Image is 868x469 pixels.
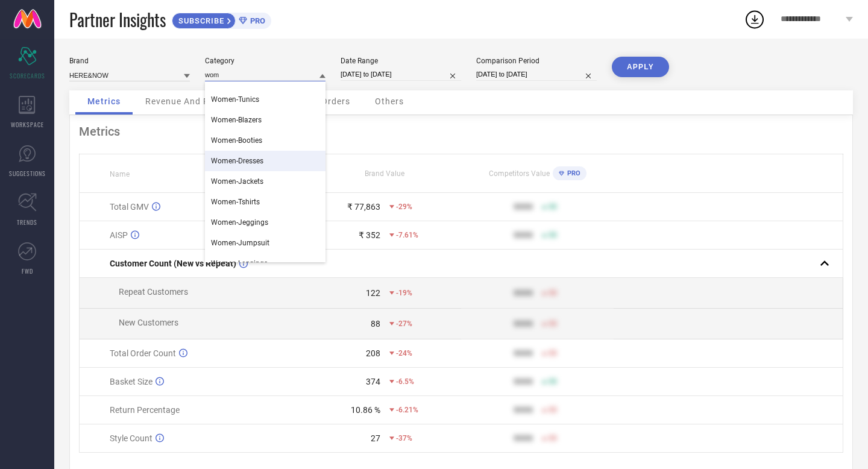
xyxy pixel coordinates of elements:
[22,266,33,275] span: FWD
[205,233,325,253] div: Women-Jumpsuit
[247,16,265,25] span: PRO
[476,68,597,81] input: Select comparison period
[396,231,418,239] span: -7.61%
[549,203,557,211] span: 50
[110,405,180,415] span: Return Percentage
[549,406,557,414] span: 50
[110,259,236,268] span: Customer Count (New vs Repeat)
[172,10,271,29] a: SUBSCRIBEPRO
[9,169,46,178] span: SUGGESTIONS
[119,318,178,327] span: New Customers
[549,349,557,357] span: 50
[549,319,557,328] span: 50
[366,348,380,358] div: 208
[396,349,412,357] span: -24%
[366,377,380,386] div: 374
[205,130,325,151] div: Women-Booties
[211,157,263,165] span: Women-Dresses
[205,151,325,171] div: Women-Dresses
[205,212,325,233] div: Women-Jeggings
[514,288,533,298] div: 9999
[347,202,380,212] div: ₹ 77,863
[514,377,533,386] div: 9999
[396,203,412,211] span: -29%
[514,405,533,415] div: 9999
[211,218,268,227] span: Women-Jeggings
[110,377,153,386] span: Basket Size
[371,319,380,329] div: 88
[69,7,166,32] span: Partner Insights
[205,57,325,65] div: Category
[205,171,325,192] div: Women-Jackets
[110,202,149,212] span: Total GMV
[211,259,268,268] span: Women-Leggings
[110,170,130,178] span: Name
[489,169,550,178] span: Competitors Value
[549,377,557,386] span: 50
[110,433,153,443] span: Style Count
[11,120,44,129] span: WORKSPACE
[744,8,766,30] div: Open download list
[371,433,380,443] div: 27
[564,169,580,177] span: PRO
[476,57,597,65] div: Comparison Period
[211,95,259,104] span: Women-Tunics
[211,136,262,145] span: Women-Booties
[396,434,412,442] span: -37%
[110,348,176,358] span: Total Order Count
[549,231,557,239] span: 50
[396,319,412,328] span: -27%
[514,348,533,358] div: 9999
[366,288,380,298] div: 122
[205,89,325,110] div: Women-Tunics
[514,202,533,212] div: 9999
[211,239,269,247] span: Women-Jumpsuit
[612,57,669,77] button: APPLY
[341,68,461,81] input: Select date range
[10,71,45,80] span: SCORECARDS
[514,319,533,329] div: 9999
[549,434,557,442] span: 50
[17,218,37,227] span: TRENDS
[396,289,412,297] span: -19%
[365,169,404,178] span: Brand Value
[359,230,380,240] div: ₹ 352
[79,124,843,139] div: Metrics
[211,177,263,186] span: Women-Jackets
[341,57,461,65] div: Date Range
[119,287,188,297] span: Repeat Customers
[205,192,325,212] div: Women-Tshirts
[549,289,557,297] span: 50
[211,198,260,206] span: Women-Tshirts
[375,96,404,106] span: Others
[69,57,190,65] div: Brand
[87,96,121,106] span: Metrics
[514,230,533,240] div: 9999
[172,16,227,25] span: SUBSCRIBE
[351,405,380,415] div: 10.86 %
[396,406,418,414] span: -6.21%
[205,253,325,274] div: Women-Leggings
[514,433,533,443] div: 9999
[110,230,128,240] span: AISP
[396,377,414,386] span: -6.5%
[205,110,325,130] div: Women-Blazers
[145,96,233,106] span: Revenue And Pricing
[211,116,262,124] span: Women-Blazers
